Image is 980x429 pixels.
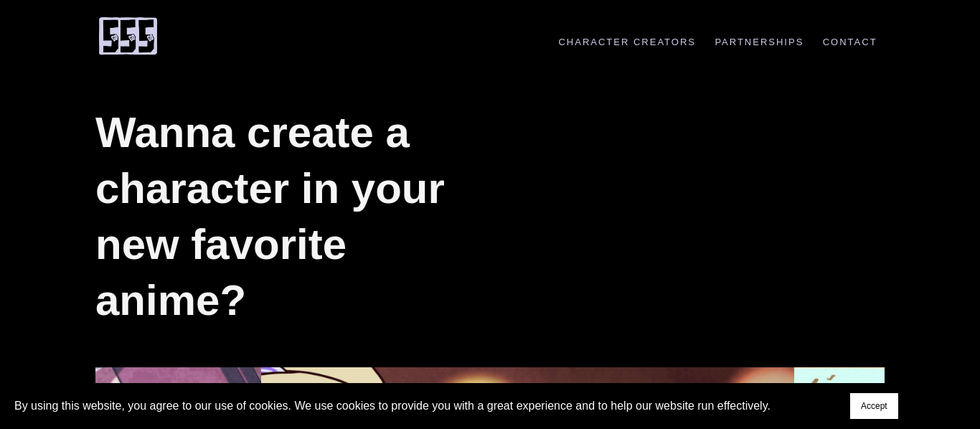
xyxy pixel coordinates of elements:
a: Contact [815,37,885,47]
span: Accept [861,401,887,411]
img: 555 Comic [95,16,160,56]
a: Partnerships [707,37,811,47]
a: Character Creators [551,37,703,47]
a: 555 Comic [95,16,160,50]
h1: Wanna create a character in your new favorite anime? [95,105,478,329]
p: By using this website, you agree to our use of cookies. We use cookies to provide you with a grea... [14,396,771,415]
button: Accept [850,393,898,419]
